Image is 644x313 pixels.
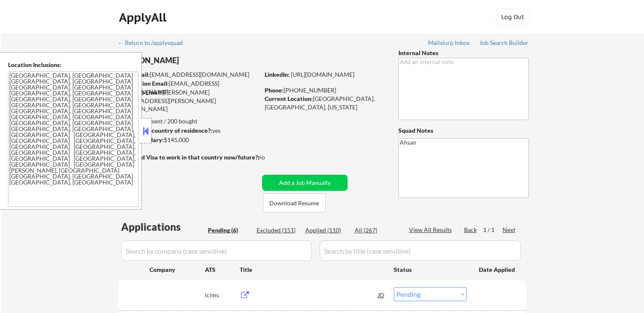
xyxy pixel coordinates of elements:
[205,291,240,299] div: icims
[398,49,529,57] div: Internal Notes
[119,88,259,113] div: [PERSON_NAME][EMAIL_ADDRESS][PERSON_NAME][DOMAIN_NAME]
[464,226,478,234] div: Back
[262,175,348,191] button: Add a Job Manually
[119,70,259,79] div: [EMAIL_ADDRESS][DOMAIN_NAME]
[394,262,467,277] div: Status
[305,226,348,235] div: Applied (110)
[355,226,397,235] div: All (267)
[483,226,503,234] div: 1 / 1
[258,153,282,162] div: no
[398,126,529,135] div: Squad Notes
[503,226,516,234] div: Next
[119,79,259,96] div: [EMAIL_ADDRESS][DOMAIN_NAME]
[263,193,326,212] button: Download Resume
[121,240,312,261] input: Search by company (case sensitive)
[377,287,386,302] div: JD
[118,126,257,135] div: yes
[479,40,529,46] div: Job Search Builder
[409,226,454,234] div: View All Results
[428,40,470,46] div: Mailslurp Inbox
[208,226,250,235] div: Pending (6)
[8,61,138,69] div: Location Inclusions:
[149,265,205,274] div: Company
[118,136,259,144] div: $145,000
[118,117,259,126] div: 110 sent / 200 bought
[265,95,384,111] div: [GEOGRAPHIC_DATA], [GEOGRAPHIC_DATA], [US_STATE]
[265,87,284,94] strong: Phone:
[121,222,205,232] div: Applications
[257,226,299,235] div: Excluded (151)
[265,86,384,95] div: [PHONE_NUMBER]
[496,8,530,25] button: Log Out
[320,240,521,261] input: Search by title (case sensitive)
[479,265,516,274] div: Date Applied
[265,71,290,78] strong: LinkedIn:
[428,39,470,48] a: Mailslurp Inbox
[119,55,293,66] div: [PERSON_NAME]
[291,71,354,78] a: [URL][DOMAIN_NAME]
[118,127,212,134] strong: Can work in country of residence?:
[119,10,169,25] div: ApplyAll
[118,39,191,48] a: ← Return to /applysquad
[479,39,529,48] a: Job Search Builder
[205,265,240,274] div: ATS
[240,265,386,274] div: Title
[119,154,260,161] strong: Will need Visa to work in that country now/future?:
[118,40,191,46] div: ← Return to /applysquad
[265,95,313,102] strong: Current Location:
